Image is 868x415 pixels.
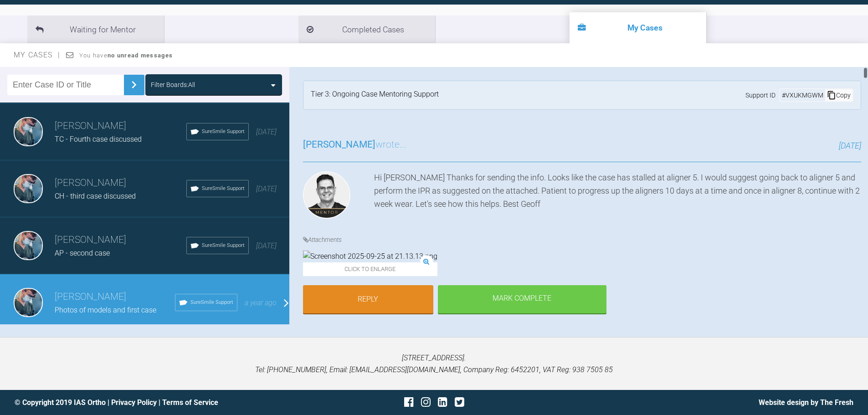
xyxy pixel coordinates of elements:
[303,285,433,313] a: Reply
[108,52,173,59] strong: no unread messages
[55,135,142,143] span: TC - Fourth case discussed
[202,128,245,136] span: SureSmile Support
[303,137,406,153] h3: wrote...
[55,175,186,191] h3: [PERSON_NAME]
[111,398,157,407] a: Privacy Policy
[245,298,277,307] span: a year ago
[311,88,439,102] div: Tier 3: Ongoing Case Mentoring Support
[303,235,861,245] h4: Attachments
[14,288,43,317] img: Thomas Dobson
[825,89,853,101] div: Copy
[7,75,124,95] input: Enter Case ID or Title
[745,90,776,100] span: Support ID
[55,306,156,314] span: Photos of models and first case
[190,298,233,307] span: SureSmile Support
[14,51,61,59] span: My Cases
[14,231,43,260] img: Thomas Dobson
[15,397,294,409] div: © Copyright 2019 IAS Ortho | |
[27,15,164,43] li: Waiting for Mentor
[298,15,435,43] li: Completed Cases
[202,241,245,250] span: SureSmile Support
[256,184,277,193] span: [DATE]
[79,52,173,59] span: You have
[14,117,43,146] img: Thomas Dobson
[151,80,195,90] div: Filter Boards: All
[14,174,43,203] img: Thomas Dobson
[839,141,861,150] span: [DATE]
[55,289,175,305] h3: [PERSON_NAME]
[55,192,136,200] span: CH - third case discussed
[570,12,706,43] li: My Cases
[162,398,218,407] a: Terms of Service
[15,352,853,375] p: [STREET_ADDRESS]. Tel: [PHONE_NUMBER], Email: [EMAIL_ADDRESS][DOMAIN_NAME], Company Reg: 6452201,...
[55,232,186,248] h3: [PERSON_NAME]
[256,128,277,136] span: [DATE]
[303,171,350,219] img: Geoff Stone
[127,77,141,92] img: chevronRight.28bd32b0.svg
[55,118,186,134] h3: [PERSON_NAME]
[759,398,853,407] a: Website design by The Fresh
[55,249,110,257] span: AP - second case
[303,251,437,262] img: Screenshot 2025-09-25 at 21.13.13.png
[202,184,245,193] span: SureSmile Support
[256,241,277,250] span: [DATE]
[303,139,375,150] span: [PERSON_NAME]
[303,262,437,277] span: Click to enlarge
[438,285,606,313] div: Mark Complete
[374,171,861,222] div: Hi [PERSON_NAME] Thanks for sending the info. Looks like the case has stalled at aligner 5. I wou...
[780,90,825,100] div: # VXUKMGWM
